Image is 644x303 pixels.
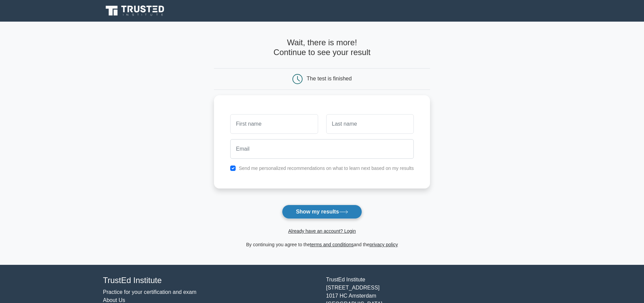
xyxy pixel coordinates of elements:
a: Already have an account? Login [288,228,356,234]
div: The test is finished [307,76,352,81]
div: By continuing you agree to the and the [210,241,434,249]
a: terms and conditions [310,242,354,247]
a: privacy policy [369,242,398,247]
a: Practice for your certification and exam [103,289,197,295]
h4: TrustEd Institute [103,276,318,285]
input: First name [230,114,318,134]
h4: Wait, there is more! Continue to see your result [214,38,430,57]
label: Send me personalized recommendations on what to learn next based on my results [239,166,414,171]
input: Email [230,139,414,159]
a: About Us [103,297,125,303]
button: Show my results [282,205,362,219]
input: Last name [326,114,414,134]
